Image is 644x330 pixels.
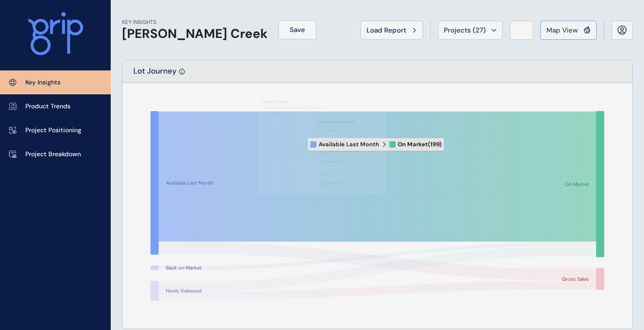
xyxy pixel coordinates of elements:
[444,26,486,35] span: Projects ( 27 )
[541,21,597,40] button: Map View
[361,21,423,40] button: Load Report
[25,126,81,135] p: Project Positioning
[122,19,268,26] p: KEY INSIGHTS
[25,150,81,159] p: Project Breakdown
[290,25,305,34] span: Save
[546,26,578,35] span: Map View
[122,26,268,42] h1: [PERSON_NAME] Creek
[25,78,61,87] p: Key Insights
[25,102,71,111] p: Product Trends
[367,26,406,35] span: Load Report
[133,66,177,83] p: Lot Journey
[278,20,316,39] button: Save
[438,21,503,40] button: Projects (27)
